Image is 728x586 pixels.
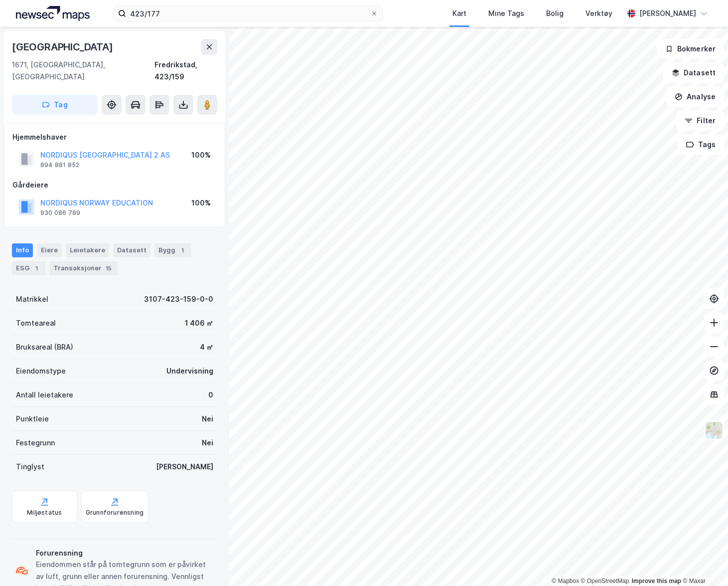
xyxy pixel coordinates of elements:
[585,7,612,19] div: Verktøy
[705,421,724,440] img: Z
[16,6,90,21] img: logo.a4113a55bc3d86da70a041830d287a7e.svg
[639,7,696,19] div: [PERSON_NAME]
[16,341,73,353] div: Bruksareal (BRA)
[185,317,213,329] div: 1 406 ㎡
[208,389,213,401] div: 0
[86,509,144,517] div: Grunnforurensning
[202,413,213,425] div: Nei
[37,243,62,257] div: Eiere
[200,341,213,353] div: 4 ㎡
[663,63,724,83] button: Datasett
[144,293,213,305] div: 3107-423-159-0-0
[552,578,579,585] a: Mapbox
[166,365,213,377] div: Undervisning
[12,179,217,191] div: Gårdeiere
[16,293,48,305] div: Matrikkel
[36,547,213,559] div: Forurensning
[666,87,724,107] button: Analyse
[12,95,98,115] button: Tag
[49,261,118,275] div: Transaksjoner
[657,39,724,59] button: Bokmerker
[16,461,44,473] div: Tinglyst
[156,461,213,473] div: [PERSON_NAME]
[16,437,55,449] div: Festegrunn
[27,509,62,517] div: Miljøstatus
[126,6,370,21] input: Søk på adresse, matrikkel, gårdeiere, leietakere eller personer
[632,578,681,585] a: Improve this map
[12,59,154,83] div: 1671, [GEOGRAPHIC_DATA], [GEOGRAPHIC_DATA]
[191,149,211,161] div: 100%
[31,263,41,273] div: 1
[16,413,49,425] div: Punktleie
[452,7,466,19] div: Kart
[678,135,724,155] button: Tags
[12,261,45,275] div: ESG
[104,263,114,273] div: 15
[12,243,33,257] div: Info
[40,209,80,217] div: 930 086 789
[676,111,724,131] button: Filter
[546,7,564,19] div: Bolig
[154,59,217,83] div: Fredrikstad, 423/159
[16,317,56,329] div: Tomteareal
[12,131,217,143] div: Hjemmelshaver
[678,538,728,586] iframe: Chat Widget
[191,197,211,209] div: 100%
[113,243,150,257] div: Datasett
[40,161,79,169] div: 894 881 852
[488,7,524,19] div: Mine Tags
[177,245,187,255] div: 1
[581,578,629,585] a: OpenStreetMap
[154,243,191,257] div: Bygg
[66,243,109,257] div: Leietakere
[202,437,213,449] div: Nei
[16,389,73,401] div: Antall leietakere
[16,365,66,377] div: Eiendomstype
[12,39,115,55] div: [GEOGRAPHIC_DATA]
